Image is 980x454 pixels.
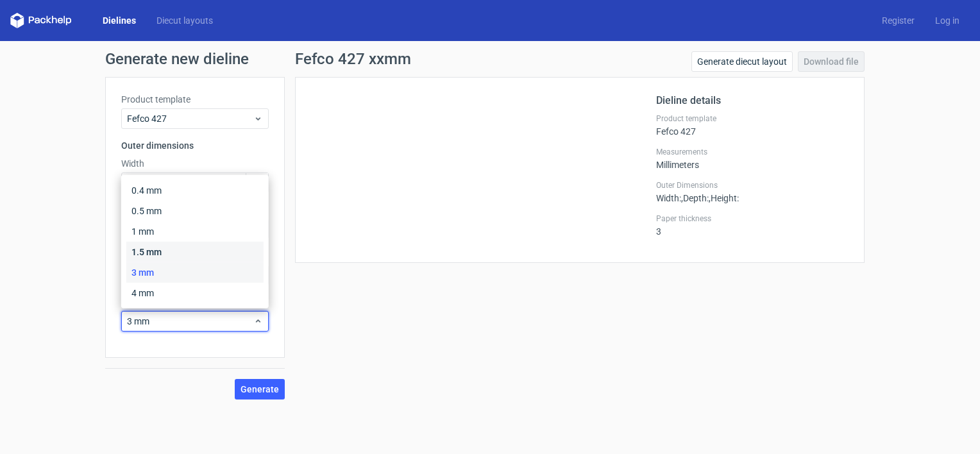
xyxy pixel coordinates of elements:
[656,113,849,124] label: Product template
[126,242,264,262] div: 1.5 mm
[235,379,285,399] button: Generate
[872,14,925,27] a: Register
[295,51,411,67] h1: Fefco 427 xxmm
[126,201,264,221] div: 0.5 mm
[656,214,849,224] label: Paper thickness
[656,113,849,137] div: Fefco 427
[92,14,146,27] a: Dielines
[127,315,253,328] span: 3 mm
[709,193,739,203] span: , Height :
[656,147,849,170] div: Millimeters
[127,112,253,125] span: Fefco 427
[656,214,849,237] div: 3
[126,180,264,201] div: 0.4 mm
[656,93,849,108] h2: Dieline details
[681,193,709,203] span: , Depth :
[246,173,268,192] span: mm
[656,147,849,157] label: Measurements
[656,180,849,190] label: Outer Dimensions
[105,51,875,67] h1: Generate new dieline
[121,93,269,106] label: Product template
[126,283,264,303] div: 4 mm
[241,385,279,394] span: Generate
[126,262,264,283] div: 3 mm
[126,221,264,242] div: 1 mm
[121,139,269,152] h3: Outer dimensions
[656,193,681,203] span: Width :
[925,14,970,27] a: Log in
[691,51,793,72] a: Generate diecut layout
[121,157,269,170] label: Width
[146,14,223,27] a: Diecut layouts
